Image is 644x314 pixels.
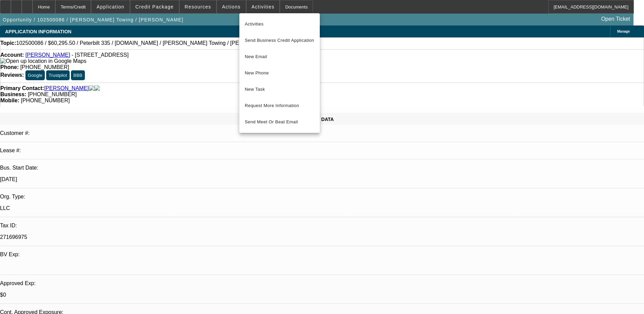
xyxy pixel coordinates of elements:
span: Activities [245,20,314,28]
span: Request More Information [245,102,314,110]
span: New Phone [245,69,314,77]
span: Send Business Credit Application [245,36,314,45]
span: New Task [245,85,314,93]
span: Send Meet Or Beat Email [245,118,314,126]
span: New Email [245,53,314,61]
